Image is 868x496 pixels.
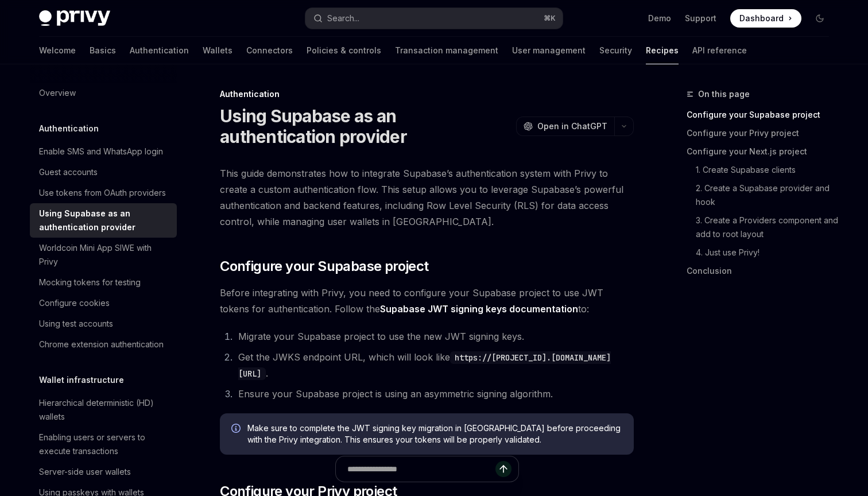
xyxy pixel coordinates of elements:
[235,386,634,402] li: Ensure your Supabase project is using an asymmetric signing algorithm.
[698,87,750,101] span: On this page
[39,86,76,100] div: Overview
[687,243,838,262] a: 4. Just use Privy!
[39,10,110,26] img: dark logo
[30,334,177,355] a: Chrome extension authentication
[231,424,243,435] svg: Info
[30,183,177,203] a: Use tokens from OAuth providers
[247,423,622,445] span: Make sure to complete the JWT signing key migration in [GEOGRAPHIC_DATA] before proceeding with t...
[30,293,177,313] a: Configure cookies
[687,106,838,124] a: Configure your Supabase project
[30,272,177,293] a: Mocking tokens for testing
[30,203,177,238] a: Using Supabase as an authentication provider
[512,37,586,64] a: User management
[39,37,76,64] a: Welcome
[39,276,141,289] div: Mocking tokens for testing
[687,124,838,142] a: Configure your Privy project
[203,37,232,64] a: Wallets
[220,257,428,276] span: Configure your Supabase project
[220,165,634,230] span: This guide demonstrates how to integrate Supabase’s authentication system with Privy to create a ...
[39,396,170,424] div: Hierarchical deterministic (HD) wallets
[537,121,607,132] span: Open in ChatGPT
[685,13,716,24] a: Support
[730,9,801,28] a: Dashboard
[739,13,784,24] span: Dashboard
[347,456,495,482] input: Ask a question...
[30,462,177,482] a: Server-side user wallets
[30,393,177,427] a: Hierarchical deterministic (HD) wallets
[648,13,671,24] a: Demo
[30,162,177,183] a: Guest accounts
[307,37,381,64] a: Policies & controls
[495,461,511,477] button: Send message
[39,465,131,479] div: Server-side user wallets
[39,431,170,458] div: Enabling users or servers to execute transactions
[30,427,177,462] a: Enabling users or servers to execute transactions
[544,14,556,23] span: ⌘ K
[687,142,838,161] a: Configure your Next.js project
[687,211,838,243] a: 3. Create a Providers component and add to root layout
[599,37,632,64] a: Security
[811,9,829,28] button: Toggle dark mode
[30,238,177,272] a: Worldcoin Mini App SIWE with Privy
[516,117,614,136] button: Open in ChatGPT
[30,313,177,334] a: Using test accounts
[39,165,98,179] div: Guest accounts
[130,37,189,64] a: Authentication
[220,285,634,317] span: Before integrating with Privy, you need to configure your Supabase project to use JWT tokens for ...
[687,179,838,211] a: 2. Create a Supabase provider and hook
[220,88,634,100] div: Authentication
[39,317,113,331] div: Using test accounts
[305,8,563,29] button: Open search
[327,11,359,25] div: Search...
[220,106,511,147] h1: Using Supabase as an authentication provider
[235,328,634,344] li: Migrate your Supabase project to use the new JWT signing keys.
[380,303,578,315] a: Supabase JWT signing keys documentation
[39,241,170,269] div: Worldcoin Mini App SIWE with Privy
[39,186,166,200] div: Use tokens from OAuth providers
[646,37,679,64] a: Recipes
[39,122,99,135] h5: Authentication
[246,37,293,64] a: Connectors
[39,145,163,158] div: Enable SMS and WhatsApp login
[687,161,838,179] a: 1. Create Supabase clients
[90,37,116,64] a: Basics
[39,296,110,310] div: Configure cookies
[39,207,170,234] div: Using Supabase as an authentication provider
[692,37,747,64] a: API reference
[39,373,124,387] h5: Wallet infrastructure
[30,141,177,162] a: Enable SMS and WhatsApp login
[30,83,177,103] a: Overview
[687,262,838,280] a: Conclusion
[39,338,164,351] div: Chrome extension authentication
[395,37,498,64] a: Transaction management
[235,349,634,381] li: Get the JWKS endpoint URL, which will look like .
